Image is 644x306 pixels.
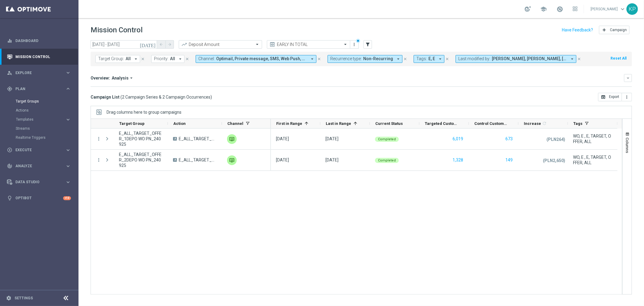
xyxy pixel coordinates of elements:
i: filter_alt [365,42,370,47]
div: Press SPACE to select this row. [91,150,271,171]
span: Current Status [375,121,403,126]
div: Data Studio keyboard_arrow_right [7,180,71,184]
button: arrow_back [157,40,165,49]
div: Data Studio [7,179,65,185]
span: Completed [378,137,396,141]
colored-tag: Completed [375,136,399,142]
span: Columns [625,138,630,153]
button: track_changes Analyze keyboard_arrow_right [7,164,71,168]
span: All [170,56,175,61]
button: more_vert [622,93,632,101]
img: Private message [227,134,237,144]
i: close [141,57,145,61]
div: Optibot [7,190,71,206]
i: preview [269,41,275,47]
div: Realtime Triggers [16,133,78,142]
div: Private message [227,155,237,165]
span: Calculate column [541,120,547,127]
a: [PERSON_NAME]keyboard_arrow_down [590,5,626,14]
button: [DATE] [139,40,157,49]
div: KP [626,3,638,15]
div: Plan [7,86,65,92]
button: close [444,56,450,62]
div: gps_fixed Plan keyboard_arrow_right [7,86,71,91]
span: E_ALL_TARGET_OFFER_2DEPO WO PN_240925 [179,157,217,163]
div: equalizer Dashboard [7,38,71,43]
span: keyboard_arrow_down [619,6,626,12]
span: Templates [16,118,59,121]
span: WO, E , E, TARGET, OFFER, ALL [573,155,612,165]
button: Templates keyboard_arrow_right [16,117,71,122]
span: A [173,137,177,141]
button: more_vert [96,136,101,142]
i: arrow_back [159,42,163,47]
h3: Overview: [91,75,110,81]
div: Press SPACE to select this row. [271,150,617,171]
i: settings [6,295,11,301]
a: Optibot [15,190,63,206]
span: Optimail Private message SMS Web Push + 1 more [216,56,307,61]
button: arrow_forward [165,40,174,49]
multiple-options-button: Export to CSV [598,94,632,99]
span: Channel: [198,56,215,61]
p: (PLN264) [546,137,565,142]
i: keyboard_arrow_right [65,117,71,122]
i: close [445,57,449,61]
span: Targeted Customers [425,121,459,126]
span: Control Customers [474,121,508,126]
span: Analysis [112,75,129,81]
button: 1,328 [452,156,464,164]
span: Increase [524,121,541,126]
button: Tags: E, E arrow_drop_down [414,55,444,63]
span: Analyze [15,164,65,168]
i: keyboard_arrow_right [65,179,71,185]
a: Settings [14,296,33,300]
ng-select: Deposit Amount [179,40,262,49]
button: close [140,56,146,62]
div: Streams [16,124,78,133]
i: close [317,57,321,61]
span: Explore [15,71,65,75]
span: Data Studio [15,180,65,184]
input: Select date range [91,40,157,49]
i: keyboard_arrow_right [65,86,71,92]
button: close [184,56,190,62]
i: keyboard_arrow_right [65,147,71,153]
i: arrow_drop_down [396,56,401,62]
span: Execute [15,148,65,152]
div: +10 [63,196,71,200]
i: close [577,57,581,61]
i: more_vert [624,95,629,99]
i: open_in_browser [601,95,606,99]
i: refresh [542,121,547,126]
button: 149 [505,156,513,164]
i: equalizer [7,38,12,44]
div: Templates [16,115,78,124]
div: 24 Sep 2025, Wednesday [325,157,338,163]
i: arrow_drop_down [133,56,139,62]
div: Explore [7,70,65,76]
div: Actions [16,106,78,115]
button: more_vert [96,157,101,163]
span: Andzelika Binek Krystian Potoczny Tomasz Kowalczyk [492,56,567,61]
i: arrow_forward [168,42,172,47]
div: Analyze [7,163,65,169]
div: Execute [7,147,65,153]
span: Last modified by: [458,56,490,61]
div: Target Groups [16,97,78,106]
span: Channel [227,121,243,126]
span: Plan [15,87,65,91]
span: All [126,56,131,61]
span: WO, E , E, TARGET, OFFER, ALL [573,133,612,144]
button: Channel: Optimail, Private message, SMS, Web Push, XtremePush arrow_drop_down [196,55,316,63]
span: Tags [573,121,582,126]
span: ( [120,94,122,100]
button: keyboard_arrow_down [624,74,632,82]
button: Mission Control [7,54,71,59]
input: Have Feedback? [562,28,593,32]
i: play_circle_outline [7,147,12,153]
